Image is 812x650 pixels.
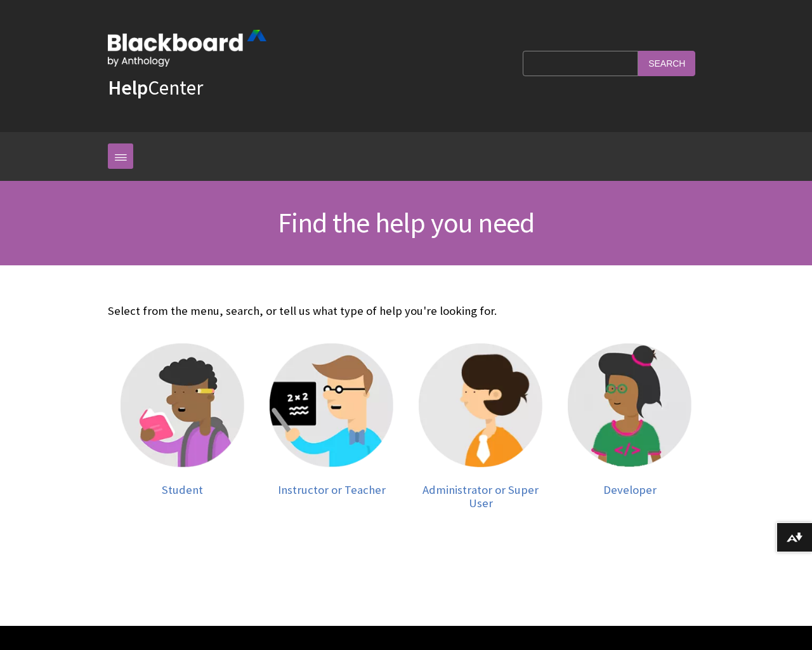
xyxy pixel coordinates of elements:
[121,343,244,510] a: Student Student
[422,482,539,511] span: Administrator or Super User
[108,303,704,319] p: Select from the menu, search, or tell us what type of help you're looking for.
[270,343,393,467] img: Instructor
[270,343,393,510] a: Instructor Instructor or Teacher
[638,51,695,76] input: Search
[108,75,148,100] strong: Help
[121,343,244,467] img: Student
[162,482,203,497] span: Student
[278,205,534,240] span: Find the help you need
[278,482,386,497] span: Instructor or Teacher
[419,343,542,510] a: Administrator Administrator or Super User
[419,343,542,467] img: Administrator
[108,30,266,67] img: Blackboard by Anthology
[568,343,691,510] a: Developer
[603,482,657,497] span: Developer
[108,75,203,100] a: HelpCenter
